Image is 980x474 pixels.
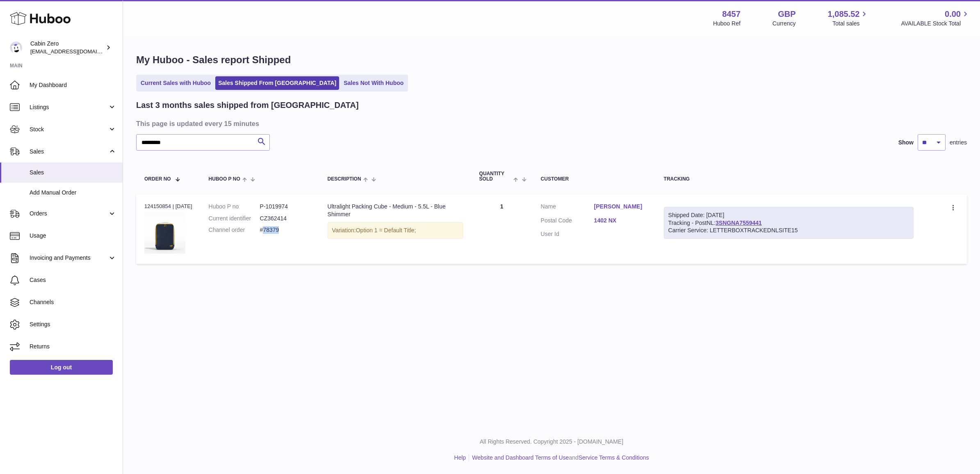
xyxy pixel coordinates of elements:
strong: GBP [778,9,795,20]
div: Variation: [328,222,463,239]
div: Carrier Service: LETTERBOXTRACKEDNLSITE15 [668,227,909,234]
strong: 8457 [722,9,741,20]
div: Ultralight Packing Cube - Medium - 5.5L - Blue Shimmer [328,203,463,218]
span: Quantity Sold [479,171,512,182]
div: Tracking [664,176,914,182]
span: Usage [30,232,116,240]
span: My Dashboard [30,81,116,89]
span: Huboo P no [209,176,240,182]
span: Listings [30,103,108,111]
span: Returns [30,343,116,350]
span: Sales [30,169,116,176]
dt: Postal Code [541,217,594,227]
span: AVAILABLE Stock Total [901,20,970,27]
span: Option 1 = Default Title; [356,227,416,234]
h1: My Huboo - Sales report Shipped [136,53,967,66]
span: Order No [144,176,171,182]
span: Total sales [832,20,869,27]
a: 0.00 AVAILABLE Stock Total [901,9,970,27]
h2: Last 3 months sales shipped from [GEOGRAPHIC_DATA] [136,100,359,111]
div: Huboo Ref [713,20,741,27]
span: Settings [30,321,116,328]
a: Website and Dashboard Terms of Use [472,454,569,461]
a: 1,085.52 Total sales [828,9,869,27]
dt: Name [541,203,594,213]
img: ULTRA-LIGHT-2024-M-WEB-Blue-Shimme-FRONT.jpg [144,213,185,254]
label: Show [898,139,914,147]
span: Sales [30,148,108,156]
dd: P-1019974 [260,203,311,211]
div: Currency [773,20,796,27]
span: Add Manual Order [30,189,116,197]
div: Customer [541,176,647,182]
a: Sales Shipped From [GEOGRAPHIC_DATA] [215,76,339,90]
dt: Huboo P no [209,203,260,211]
span: Stock [30,126,108,133]
span: [EMAIL_ADDRESS][DOMAIN_NAME] [30,48,121,55]
div: Shipped Date: [DATE] [668,211,909,219]
div: Cabin Zero [30,40,104,55]
span: entries [950,139,967,147]
span: Cases [30,276,116,284]
a: Help [454,454,466,461]
a: Current Sales with Huboo [138,76,214,90]
dt: User Id [541,230,594,238]
li: and [469,454,649,462]
h3: This page is updated every 15 minutes [136,119,965,128]
span: Orders [30,210,108,218]
a: [PERSON_NAME] [594,203,647,211]
p: All Rights Reserved. Copyright 2025 - [DOMAIN_NAME] [130,438,973,446]
td: 1 [471,195,533,264]
a: 1402 NX [594,217,647,224]
a: Sales Not With Huboo [341,76,406,90]
div: 124150854 | [DATE] [144,203,192,210]
img: internalAdmin-8457@internal.huboo.com [10,41,22,54]
a: Service Terms & Conditions [579,454,649,461]
span: 0.00 [945,9,961,20]
dd: CZ362414 [260,215,311,222]
dt: Current identifier [209,215,260,222]
dt: Channel order [209,226,260,234]
a: 3SNGNA7559441 [716,220,762,226]
dd: #78379 [260,226,311,234]
span: Channels [30,298,116,306]
span: 1,085.52 [828,9,860,20]
span: Description [328,176,361,182]
div: Tracking - PostNL: [664,207,914,239]
a: Log out [10,360,113,375]
span: Invoicing and Payments [30,254,108,262]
